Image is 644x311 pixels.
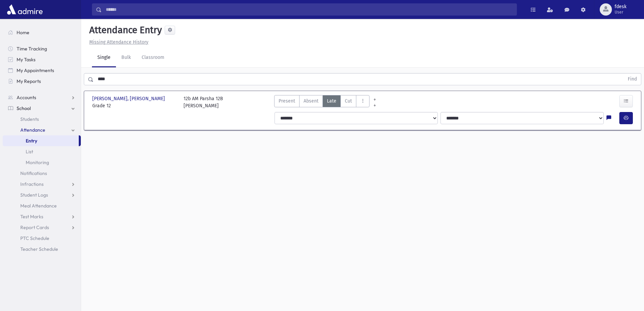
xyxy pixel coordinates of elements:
a: PTC Schedule [3,233,81,244]
a: Notifications [3,168,81,179]
span: Grade 12 [92,102,177,109]
span: Home [17,29,29,36]
span: Test Marks [20,214,43,220]
span: Students [20,116,39,122]
span: Accounts [17,94,36,101]
a: Bulk [116,48,136,67]
span: Entry [26,138,37,144]
span: User [615,9,626,15]
span: List [26,149,33,155]
a: My Reports [3,76,81,87]
span: Present [279,97,295,105]
span: School [17,105,31,111]
u: Missing Attendance History [89,39,148,45]
span: Teacher Schedule [20,246,58,252]
div: 12b AM Parsha 12B [PERSON_NAME] [184,95,223,109]
a: School [3,103,81,114]
span: Infractions [20,181,44,187]
span: [PERSON_NAME], [PERSON_NAME] [92,95,166,102]
span: Cut [345,97,352,105]
span: Absent [304,97,318,105]
a: Attendance [3,125,81,135]
a: Test Marks [3,211,81,222]
a: Entry [3,135,79,146]
a: Accounts [3,92,81,103]
a: List [3,146,81,157]
span: Time Tracking [17,46,47,52]
a: Classroom [136,48,170,67]
a: Time Tracking [3,43,81,54]
input: Search [102,3,517,16]
a: Missing Attendance History [87,39,148,45]
a: Student Logs [3,190,81,200]
span: Late [327,97,336,105]
span: fdesk [615,4,626,9]
span: Attendance [20,127,45,133]
h5: Attendance Entry [87,24,162,36]
span: Monitoring [26,159,49,165]
a: Students [3,114,81,125]
span: Report Cards [20,224,49,230]
a: Monitoring [3,157,81,168]
a: Infractions [3,179,81,190]
span: Student Logs [20,192,48,198]
span: PTC Schedule [20,235,49,241]
span: Notifications [20,170,47,176]
a: Meal Attendance [3,200,81,211]
div: AttTypes [274,95,369,109]
a: Teacher Schedule [3,244,81,254]
a: Single [92,48,116,67]
a: Report Cards [3,222,81,233]
span: Meal Attendance [20,203,57,209]
a: My Tasks [3,54,81,65]
span: My Tasks [17,57,35,63]
span: My Appointments [17,67,54,73]
a: My Appointments [3,65,81,76]
a: Home [3,27,81,38]
button: Find [624,73,641,85]
img: AdmirePro [5,3,44,16]
span: My Reports [17,78,41,84]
